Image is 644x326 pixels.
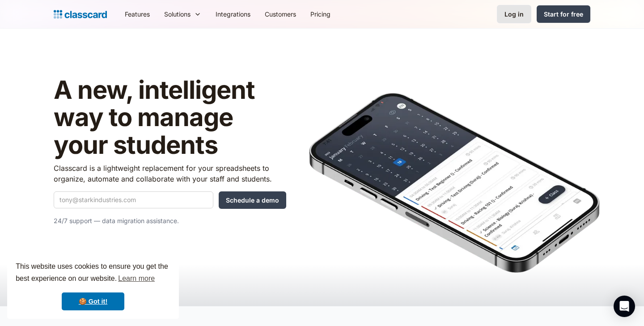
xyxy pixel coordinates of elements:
[54,191,213,208] input: tony@starkindustries.com
[164,9,191,19] div: Solutions
[117,272,156,285] a: learn more about cookies
[219,191,286,209] input: Schedule a demo
[504,9,524,19] div: Log in
[614,296,635,317] div: Open Intercom Messenger
[62,292,124,310] a: dismiss cookie message
[118,4,157,24] a: Features
[303,4,338,24] a: Pricing
[54,163,286,184] p: Classcard is a lightweight replacement for your spreadsheets to organize, automate and collaborat...
[54,216,286,226] p: 24/7 support — data migration assistance.
[157,4,208,24] div: Solutions
[497,5,531,23] a: Log in
[54,191,286,209] form: Quick Demo Form
[258,4,303,24] a: Customers
[208,4,258,24] a: Integrations
[537,5,590,23] a: Start for free
[544,9,583,19] div: Start for free
[54,76,286,159] h1: A new, intelligent way to manage your students
[7,253,179,319] div: cookieconsent
[54,8,107,21] a: Logo
[16,261,170,285] span: This website uses cookies to ensure you get the best experience on our website.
